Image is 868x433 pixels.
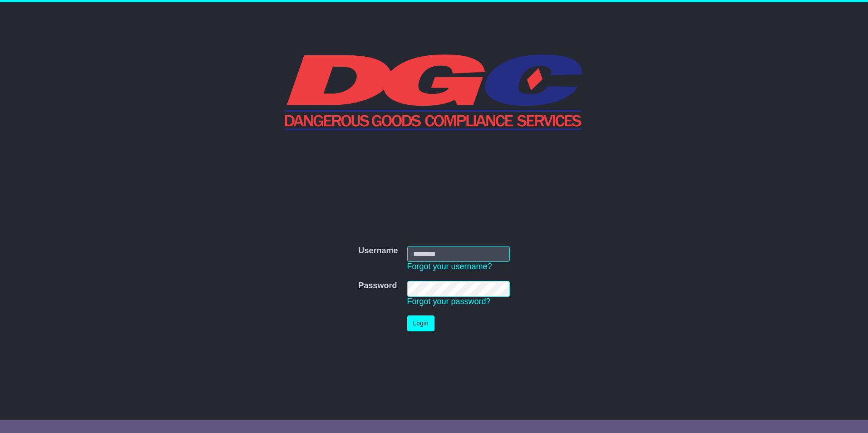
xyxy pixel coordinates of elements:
a: Forgot your username? [407,262,492,271]
a: Forgot your password? [407,297,491,306]
img: DGC QLD [285,53,583,130]
label: Password [358,281,397,291]
label: Username [358,246,398,256]
button: Login [407,315,434,331]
